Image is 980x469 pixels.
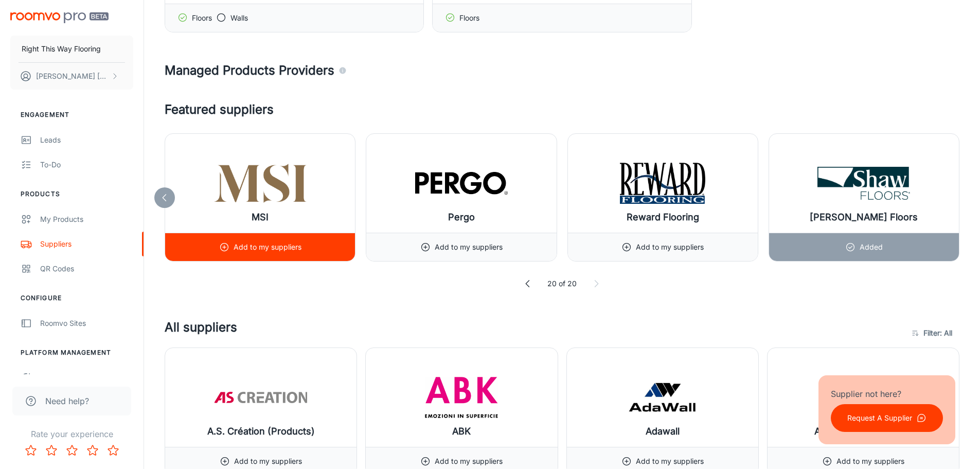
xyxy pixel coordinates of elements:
p: Add to my suppliers [435,241,503,253]
p: Floors [192,12,212,24]
p: Add to my suppliers [234,456,302,467]
div: Agencies and suppliers who work with us to automatically identify the specific products you carry [338,61,347,80]
h6: Pergo [448,210,475,224]
div: Leads [40,134,133,146]
div: My Products [40,214,133,225]
h6: A.S. Création (Products) [207,424,315,439]
h4: Managed Products Providers [165,61,959,80]
img: MSI [214,163,307,204]
button: Rate 2 star [41,440,62,461]
img: Roomvo PRO Beta [10,12,109,23]
img: Adawall [616,377,709,418]
p: Supplier not here? [831,388,943,400]
img: AHF Contract Flooring [817,377,910,418]
p: Rate your experience [8,428,135,440]
div: QR Codes [40,263,133,274]
h4: All suppliers [165,318,906,348]
button: Rate 1 star [21,440,41,461]
p: Request A Supplier [847,412,912,424]
p: [PERSON_NAME] [PERSON_NAME] [36,71,109,82]
p: Add to my suppliers [435,456,503,467]
h6: ABK [452,424,471,439]
img: A.S. Création (Products) [215,377,307,418]
span: Filter [923,327,952,339]
p: Floors [459,12,479,24]
button: Right This Way Flooring [10,36,133,62]
div: User Administration [40,372,133,384]
img: ABK [415,377,508,418]
h6: Adawall [646,424,680,439]
button: Rate 3 star [62,440,82,461]
p: Add to my suppliers [636,241,704,253]
button: Request A Supplier [831,404,943,432]
img: Pergo [415,163,508,204]
p: Add to my suppliers [234,241,301,253]
p: Right This Way Flooring [22,43,101,55]
p: Walls [230,12,248,24]
div: To-do [40,159,133,170]
h6: Reward Flooring [627,210,699,224]
p: Add to my suppliers [836,456,904,467]
p: 20 of 20 [547,278,577,289]
h4: Featured suppliers [165,100,959,119]
p: Add to my suppliers [636,456,704,467]
span: Need help? [45,395,89,407]
p: Added [860,241,883,253]
h6: AHF Contract Flooring [814,424,912,439]
span: : All [940,327,952,339]
h6: [PERSON_NAME] Floors [810,210,918,224]
div: Suppliers [40,238,133,250]
button: [PERSON_NAME] [PERSON_NAME] [10,63,133,90]
button: Rate 4 star [82,440,103,461]
button: Rate 5 star [103,440,123,461]
img: Shaw Floors [817,163,910,204]
img: Reward Flooring [616,163,709,204]
h6: MSI [252,210,269,224]
div: Roomvo Sites [40,318,133,329]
